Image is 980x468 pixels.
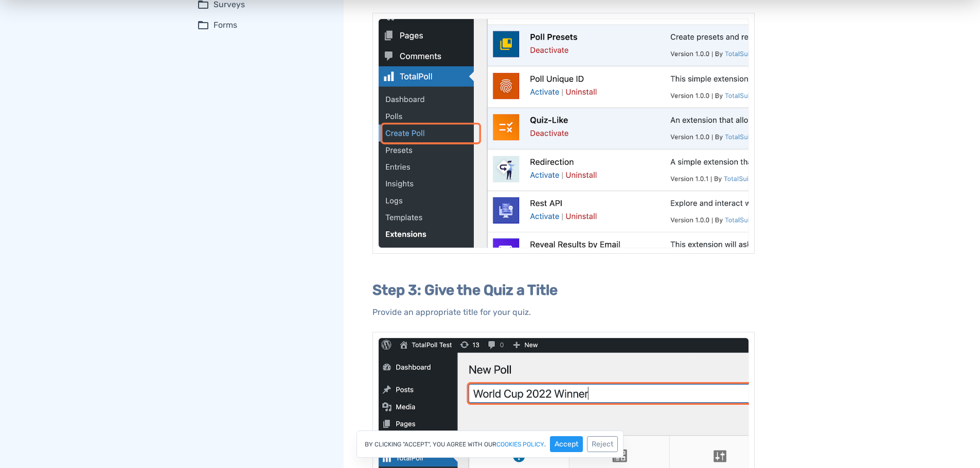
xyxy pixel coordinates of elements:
summary: folder_openForms [197,19,329,31]
span: folder_open [197,19,209,31]
a: cookies policy [496,441,544,447]
p: Provide an appropriate title for your quiz. [372,305,755,320]
button: Reject [587,436,618,452]
b: Step 3: Give the Quiz a Title [372,282,558,298]
div: By clicking "Accept", you agree with our . [357,430,623,458]
button: Accept [550,436,583,452]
